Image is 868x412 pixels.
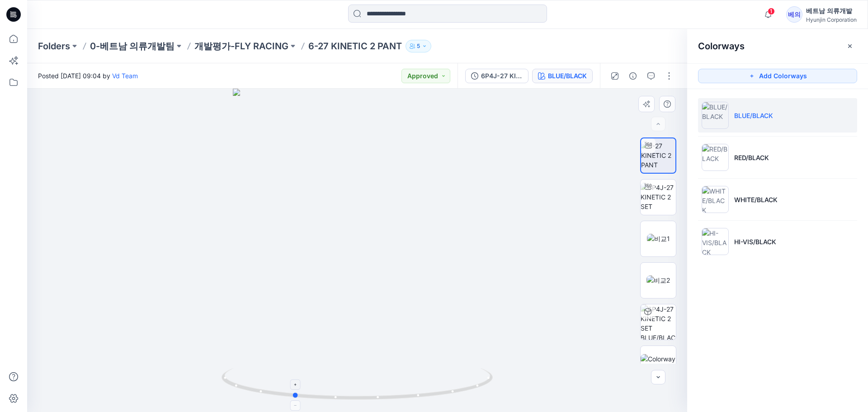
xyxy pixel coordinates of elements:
[702,144,729,171] img: RED/BLACK
[641,354,676,373] img: Colorway Cover
[698,41,745,52] h2: Colorways
[626,69,640,83] button: Details
[417,41,420,51] p: 5
[641,183,676,211] img: 6P4J-27 KINETIC 2 SET
[734,153,769,162] p: RED/BLACK
[806,5,857,16] div: 베트남 의류개발
[641,141,675,170] img: 6-27 KINETIC 2 PANT
[548,71,587,81] div: BLUE/BLACK
[465,69,528,83] button: 6P4J-27 KINETIC 2 SET
[734,111,773,120] p: BLUE/BLACK
[194,40,288,52] a: 개발평가-FLY RACING
[481,71,523,81] div: 6P4J-27 KINETIC 2 SET
[786,6,802,23] div: 베의
[406,40,431,52] button: 5
[806,16,857,23] div: Hyunjin Corporation
[734,237,776,246] p: HI-VIS/BLACK
[768,8,775,15] span: 1
[647,234,670,243] img: 비교1
[698,69,857,83] button: Add Colorways
[532,69,593,83] button: BLUE/BLACK
[308,40,402,52] p: 6-27 KINETIC 2 PANT
[702,102,729,129] img: BLUE/BLACK
[641,304,676,340] img: 6P4J-27 KINETIC 2 SET BLUE/BLACK
[38,40,70,52] a: Folders
[702,228,729,255] img: HI-VIS/BLACK
[38,71,138,81] span: Posted [DATE] 09:04 by
[702,186,729,213] img: WHITE/BLACK
[112,72,138,80] a: Vd Team
[90,40,175,52] a: 0-베트남 의류개발팀
[734,195,778,204] p: WHITE/BLACK
[646,275,670,285] img: 비교2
